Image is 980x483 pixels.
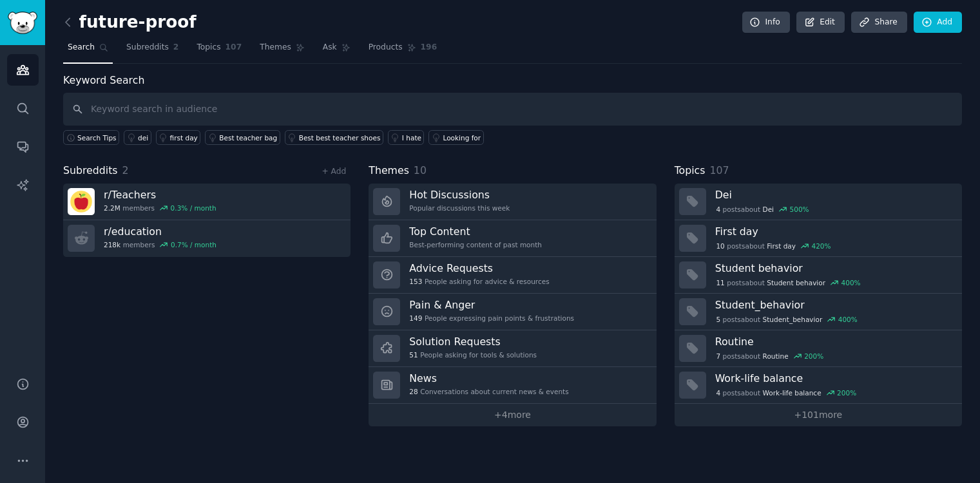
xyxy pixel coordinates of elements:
div: post s about [715,350,825,362]
a: Edit [796,12,845,33]
a: Advice Requests153People asking for advice & resources [369,257,656,294]
div: People asking for tools & solutions [409,350,537,359]
span: Dei [763,205,774,214]
span: Subreddits [63,163,118,179]
span: 28 [409,387,418,396]
a: Topics107 [192,37,246,64]
h3: Dei [715,188,953,202]
div: I hate [402,133,421,142]
div: Popular discussions this week [409,204,510,213]
div: 420 % [812,241,831,251]
a: Info [742,12,790,33]
img: GummySearch logo [8,12,37,34]
div: Best best teacher shoes [299,133,381,142]
a: I hate [388,130,425,145]
span: 4 [716,388,720,397]
span: 10 [716,241,724,251]
a: Best teacher bag [205,130,280,145]
span: First day [767,241,796,251]
a: Subreddits2 [122,37,183,64]
span: 2 [173,42,179,53]
h2: future-proof [63,12,197,33]
a: Best best teacher shoes [285,130,383,145]
h3: News [409,372,568,385]
div: 400 % [838,315,858,324]
span: Ask [323,42,337,53]
span: Subreddits [126,42,169,53]
span: 107 [226,42,242,53]
span: Themes [260,42,291,53]
a: +4more [369,404,656,426]
button: Search Tips [63,130,119,145]
span: 218k [104,240,120,249]
h3: r/ Teachers [104,188,216,202]
a: r/Teachers2.2Mmembers0.3% / month [63,184,351,220]
a: First day10postsaboutFirst day420% [675,220,962,257]
div: People asking for advice & resources [409,277,549,286]
div: post s about [715,240,832,252]
h3: Student behavior [715,261,953,275]
div: 0.3 % / month [171,204,216,213]
a: Top ContentBest-performing content of past month [369,220,656,257]
a: r/education218kmembers0.7% / month [63,220,351,257]
h3: Work-life balance [715,372,953,385]
div: dei [138,133,148,142]
a: Hot DiscussionsPopular discussions this week [369,184,656,220]
span: 51 [409,350,418,359]
a: Themes [255,37,309,64]
a: Looking for [428,130,483,145]
a: Products196 [364,37,441,64]
div: 0.7 % / month [171,240,216,249]
a: Share [851,12,907,33]
div: Conversations about current news & events [409,387,568,396]
span: 149 [409,314,422,323]
h3: Top Content [409,225,542,238]
span: Search [68,42,95,53]
div: post s about [715,387,858,399]
div: Best teacher bag [219,133,277,142]
span: 107 [709,164,729,176]
a: Dei4postsaboutDei500% [675,184,962,220]
span: Work-life balance [763,388,821,397]
span: Student_behavior [763,315,823,324]
a: Search [63,37,113,64]
h3: Pain & Anger [409,298,574,312]
span: Themes [369,163,409,179]
div: first day [170,133,198,142]
label: Keyword Search [63,74,144,86]
a: Routine7postsaboutRoutine200% [675,330,962,367]
div: post s about [715,314,859,325]
div: post s about [715,204,811,215]
a: first day [156,130,201,145]
span: 7 [716,352,720,361]
h3: Solution Requests [409,335,537,348]
a: News28Conversations about current news & events [369,367,656,404]
a: Add [914,12,962,33]
span: Search Tips [77,133,117,142]
span: Routine [763,352,789,361]
span: Topics [197,42,220,53]
div: 200 % [804,352,823,361]
a: Ask [318,37,355,64]
span: 11 [716,278,724,287]
div: Looking for [443,133,481,142]
div: 400 % [841,278,861,287]
span: 196 [421,42,437,53]
div: members [104,240,216,249]
a: +101more [675,404,962,426]
span: 5 [716,315,720,324]
h3: Routine [715,335,953,348]
a: Pain & Anger149People expressing pain points & frustrations [369,294,656,330]
h3: First day [715,225,953,238]
a: Student behavior11postsaboutStudent behavior400% [675,257,962,294]
span: Student behavior [767,278,825,287]
div: post s about [715,277,862,289]
h3: Student_behavior [715,298,953,312]
input: Keyword search in audience [63,93,962,126]
div: Best-performing content of past month [409,240,542,249]
div: 500 % [790,205,809,214]
span: 2 [122,164,129,176]
span: Topics [675,163,706,179]
a: Work-life balance4postsaboutWork-life balance200% [675,367,962,404]
h3: Hot Discussions [409,188,510,202]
